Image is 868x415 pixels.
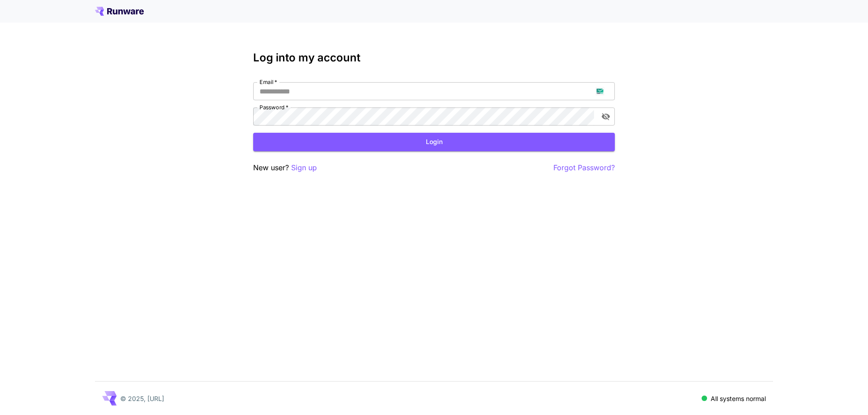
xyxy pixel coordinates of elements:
p: © 2025, [URL] [120,394,164,403]
label: Password [259,103,288,111]
button: toggle password visibility [598,108,614,125]
button: Login [253,133,615,151]
h3: Log into my account [253,51,615,64]
p: New user? [253,162,317,173]
p: All systems normal [711,394,766,403]
label: Email [259,78,277,86]
button: Forgot Password? [553,162,615,173]
button: Sign up [291,162,317,173]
